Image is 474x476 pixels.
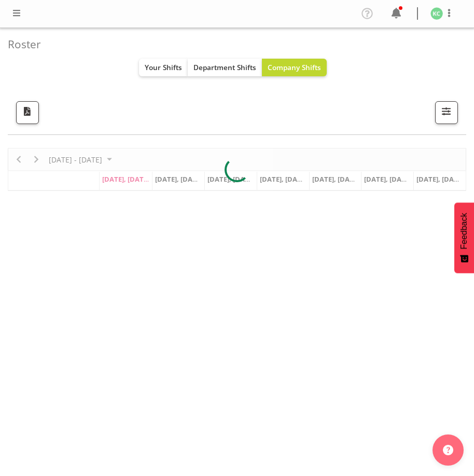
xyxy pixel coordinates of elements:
[188,59,262,76] button: Department Shifts
[430,7,443,20] img: katongo-chituta1136.jpg
[16,101,39,124] button: Download a PDF of the roster according to the set date range.
[454,202,474,273] button: Feedback - Show survey
[193,62,256,72] span: Department Shifts
[268,62,321,72] span: Company Shifts
[145,62,182,72] span: Your Shifts
[8,38,458,50] h4: Roster
[443,445,453,455] img: help-xxl-2.png
[139,59,188,76] button: Your Shifts
[435,101,458,124] button: Filter Shifts
[262,59,327,76] button: Company Shifts
[459,213,469,249] span: Feedback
